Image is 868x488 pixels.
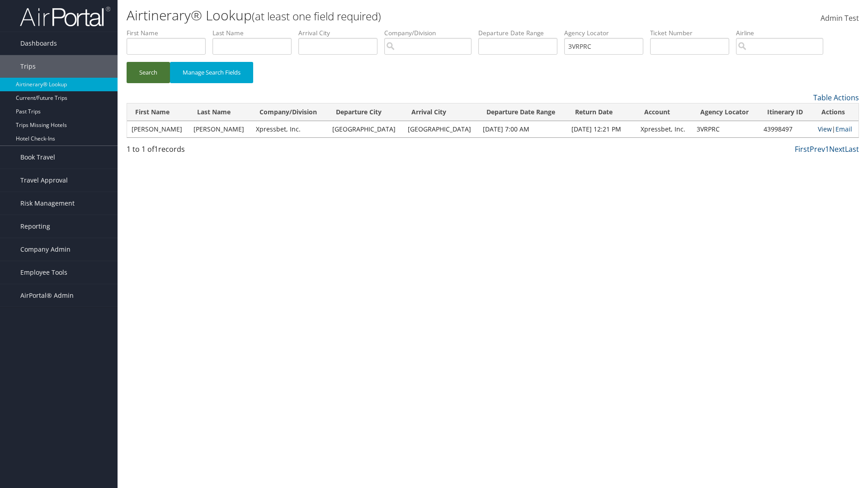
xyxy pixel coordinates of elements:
[821,5,859,33] a: Admin Test
[692,103,759,121] th: Agency Locator: activate to sort column ascending
[20,6,110,27] img: airportal-logo.png
[759,103,813,121] th: Itinerary ID: activate to sort column ascending
[759,121,813,137] td: 43998497
[564,28,650,38] label: Agency Locator
[20,192,75,215] span: Risk Management
[20,146,55,169] span: Book Travel
[818,125,832,133] a: View
[813,103,859,121] th: Actions
[20,169,68,192] span: Travel Approval
[821,13,859,23] span: Admin Test
[813,121,859,137] td: |
[127,28,212,38] label: First Name
[810,144,825,154] a: Prev
[170,62,253,83] button: Manage Search Fields
[328,121,403,137] td: [GEOGRAPHIC_DATA]
[384,28,478,38] label: Company/Division
[736,28,830,38] label: Airline
[692,121,759,137] td: 3VRPRC
[189,103,251,121] th: Last Name: activate to sort column ascending
[251,103,328,121] th: Company/Division
[825,144,829,154] a: 1
[154,144,158,154] span: 1
[251,121,328,137] td: Xpressbet, Inc.
[567,121,636,137] td: [DATE] 12:21 PM
[403,121,478,137] td: [GEOGRAPHIC_DATA]
[20,55,36,78] span: Trips
[829,144,845,154] a: Next
[189,121,251,137] td: [PERSON_NAME]
[298,28,384,38] label: Arrival City
[127,62,170,83] button: Search
[20,215,50,238] span: Reporting
[20,284,74,307] span: AirPortal® Admin
[845,144,859,154] a: Last
[478,121,567,137] td: [DATE] 7:00 AM
[403,103,478,121] th: Arrival City: activate to sort column ascending
[212,28,298,38] label: Last Name
[127,103,189,121] th: First Name: activate to sort column ascending
[478,28,564,38] label: Departure Date Range
[650,28,736,38] label: Ticket Number
[20,238,71,261] span: Company Admin
[127,121,189,137] td: [PERSON_NAME]
[636,121,692,137] td: Xpressbet, Inc.
[636,103,692,121] th: Account: activate to sort column ascending
[252,9,381,23] small: (at least one field required)
[127,144,300,159] div: 1 to 1 of records
[835,125,852,133] a: Email
[478,103,567,121] th: Departure Date Range: activate to sort column ascending
[20,32,57,55] span: Dashboards
[20,261,67,284] span: Employee Tools
[795,144,810,154] a: First
[127,6,615,25] h1: Airtinerary® Lookup
[567,103,636,121] th: Return Date: activate to sort column ascending
[328,103,403,121] th: Departure City: activate to sort column ascending
[813,93,859,103] a: Table Actions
